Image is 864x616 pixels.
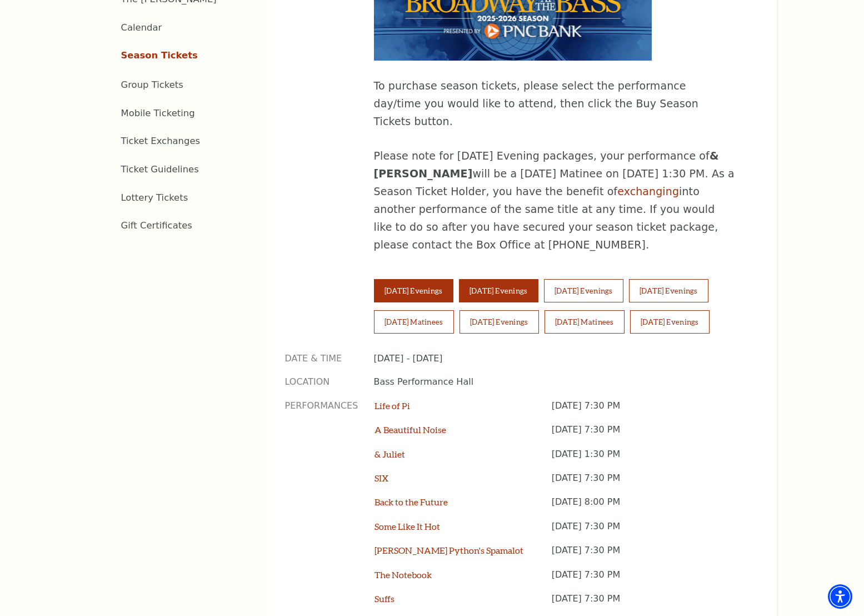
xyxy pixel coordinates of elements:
[629,279,708,302] button: [DATE] Evenings
[459,279,538,302] button: [DATE] Evenings
[552,472,743,496] p: [DATE] 7:30 PM
[552,448,743,472] p: [DATE] 1:30 PM
[121,22,162,33] a: Calendar
[121,220,192,231] a: Gift Certificates
[374,352,743,365] p: [DATE] - [DATE]
[374,279,453,302] button: [DATE] Evenings
[374,376,743,388] p: Bass Performance Hall
[828,584,852,609] div: Accessibility Menu
[374,147,735,254] p: Please note for [DATE] Evening packages, your performance of will be a [DATE] Matinee on [DATE] 1...
[121,192,188,203] a: Lottery Tickets
[630,310,710,334] button: [DATE] Evenings
[374,400,410,411] a: Life of Pi
[374,150,719,180] strong: & [PERSON_NAME]
[617,185,679,197] a: exchanging
[552,520,743,544] p: [DATE] 7:30 PM
[374,496,448,507] a: Back to the Future
[552,424,743,448] p: [DATE] 7:30 PM
[121,164,199,175] a: Ticket Guidelines
[121,80,183,90] a: Group Tickets
[121,50,198,61] a: Season Tickets
[552,400,743,424] p: [DATE] 7:30 PM
[374,593,394,604] a: Suffs
[121,136,201,146] a: Ticket Exchanges
[552,569,743,593] p: [DATE] 7:30 PM
[121,108,195,118] a: Mobile Ticketing
[374,424,446,435] a: A Beautiful Noise
[374,521,440,531] a: Some Like It Hot
[374,473,388,483] a: SIX
[374,545,523,555] a: [PERSON_NAME] Python's Spamalot
[374,449,405,459] a: & Juliet
[460,310,539,334] button: [DATE] Evenings
[285,376,357,388] p: Location
[552,544,743,568] p: [DATE] 7:30 PM
[552,496,743,520] p: [DATE] 8:00 PM
[545,310,625,334] button: [DATE] Matinees
[374,310,454,334] button: [DATE] Matinees
[285,352,357,365] p: Date & Time
[374,77,735,131] p: To purchase season tickets, please select the performance day/time you would like to attend, then...
[544,279,623,302] button: [DATE] Evenings
[374,569,432,580] a: The Notebook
